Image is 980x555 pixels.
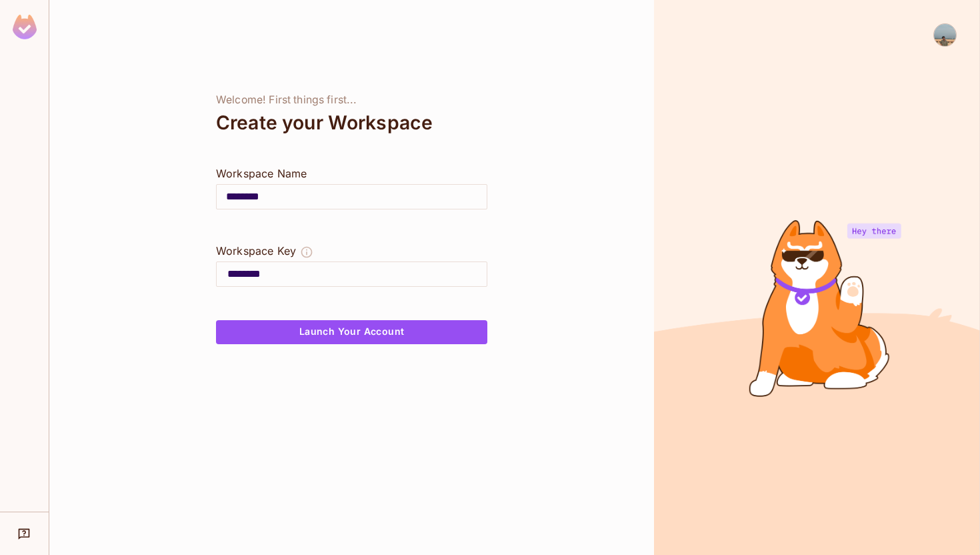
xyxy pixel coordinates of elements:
button: Launch Your Account [216,320,487,344]
button: The Workspace Key is unique, and serves as the identifier of your workspace. [300,243,313,261]
div: Help & Updates [9,520,39,547]
div: Workspace Name [216,165,487,181]
div: Workspace Key [216,243,296,259]
div: Welcome! First things first... [216,93,487,107]
img: SReyMgAAAABJRU5ErkJggg== [13,15,37,39]
div: Create your Workspace [216,107,487,139]
img: Anil kumar [934,24,956,46]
